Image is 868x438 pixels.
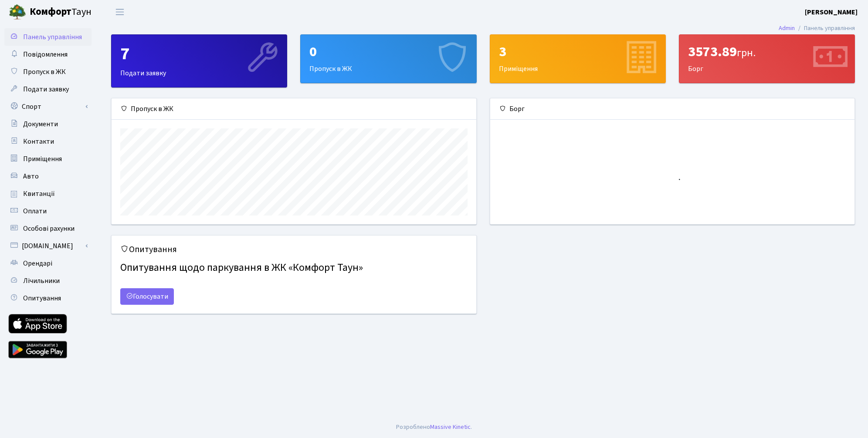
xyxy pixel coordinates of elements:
[23,32,82,42] span: Панель управління
[688,44,846,60] div: 3573.89
[120,244,468,255] h5: Опитування
[4,255,92,272] a: Орендарі
[4,220,92,237] a: Особові рахунки
[779,24,795,33] a: Admin
[109,5,131,19] button: Переключити навігацію
[23,276,60,286] span: Лічильники
[23,189,55,199] span: Квитанції
[4,133,92,150] a: Контакти
[490,35,665,83] div: Приміщення
[4,290,92,307] a: Опитування
[795,24,855,33] li: Панель управління
[111,34,287,88] a: 7Подати заявку
[805,7,858,17] a: [PERSON_NAME]
[23,50,68,59] span: Повідомлення
[4,237,92,255] a: [DOMAIN_NAME]
[396,422,430,431] a: Розроблено
[9,3,26,21] img: logo.png
[120,44,278,64] div: 7
[4,115,92,133] a: Документи
[4,150,92,168] a: Приміщення
[766,19,868,37] nav: breadcrumb
[23,67,66,77] span: Пропуск в ЖК
[23,172,39,181] span: Авто
[23,259,52,268] span: Орендарі
[23,154,62,164] span: Приміщення
[300,34,476,83] a: 0Пропуск в ЖК
[4,63,92,81] a: Пропуск в ЖК
[490,98,855,120] div: Борг
[737,45,756,61] span: грн.
[112,98,476,120] div: Пропуск в ЖК
[23,84,69,94] span: Подати заявку
[4,272,92,290] a: Лічильники
[4,81,92,98] a: Подати заявку
[4,46,92,63] a: Повідомлення
[120,288,174,305] a: Голосувати
[23,119,58,129] span: Документи
[23,206,47,216] span: Оплати
[23,224,75,233] span: Особові рахунки
[499,44,657,60] div: 3
[4,168,92,185] a: Авто
[490,34,666,83] a: 3Приміщення
[4,98,92,115] a: Спорт
[679,35,854,83] div: Борг
[430,422,471,431] a: Massive Kinetic
[112,35,287,87] div: Подати заявку
[23,137,54,146] span: Контакти
[30,5,71,19] b: Комфорт
[396,422,472,432] div: .
[4,185,92,202] a: Квитанції
[30,5,92,20] span: Таун
[120,258,468,278] h4: Опитування щодо паркування в ЖК «Комфорт Таун»
[4,202,92,220] a: Оплати
[23,293,61,303] span: Опитування
[301,35,476,83] div: Пропуск в ЖК
[4,28,92,46] a: Панель управління
[309,44,467,60] div: 0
